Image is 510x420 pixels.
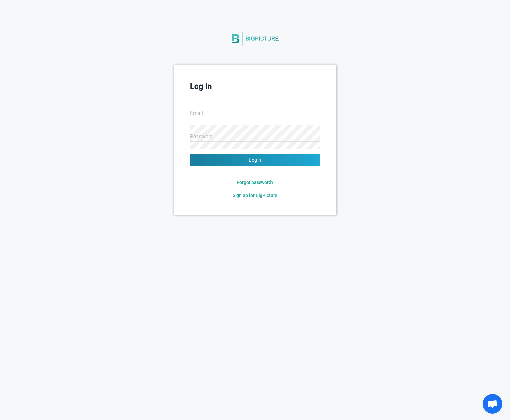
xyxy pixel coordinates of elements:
span: Sign up for BigPicture [233,193,277,198]
button: Login [190,154,320,166]
span: Forgot password? [237,180,274,185]
h3: Log In [190,81,320,92]
img: BigPicture [231,25,279,52]
a: Open chat [483,394,502,414]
